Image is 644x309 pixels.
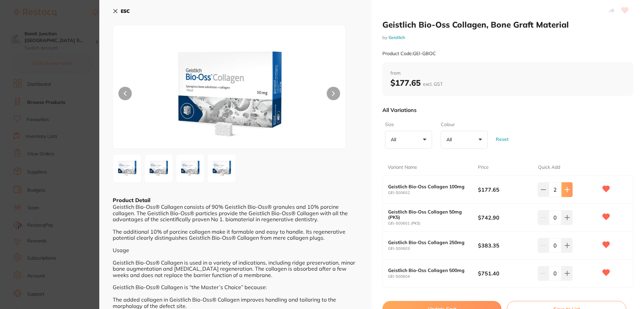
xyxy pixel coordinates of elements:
b: ESC [121,8,130,14]
small: by [382,35,633,40]
small: GEI-500601 (PK5) [388,221,478,226]
b: Geistlich Bio-Oss Collagen 50mg (PK5) [388,209,469,220]
img: Zy1qcGc [178,156,202,181]
img: Z18xLWpwZw [147,156,171,181]
small: GEI-500602 [388,191,478,195]
a: Geistlich [388,35,405,40]
small: GEI-500604 [388,274,478,279]
img: Zy1qcGc [210,156,234,181]
img: Z18xLWpwZw [160,42,299,148]
b: $177.65 [478,186,532,193]
b: $742.90 [478,214,532,221]
button: All [441,131,488,149]
button: All [385,131,432,149]
span: excl. GST [423,81,443,87]
span: from [390,70,625,77]
p: All [391,137,399,143]
b: $751.40 [478,270,532,277]
b: $177.65 [390,78,443,88]
p: Variant Name [388,164,417,171]
b: Product Detail [113,197,150,203]
p: All [446,137,454,143]
label: Colour [441,121,486,128]
p: Quick Add [538,164,560,171]
p: Price [478,164,489,171]
b: Geistlich Bio-Oss Collagen 500mg [388,268,469,273]
label: Size [385,121,430,128]
button: ESC [113,5,130,17]
b: Geistlich Bio-Oss Collagen 100mg [388,184,469,189]
b: $383.35 [478,242,532,249]
small: Product Code: GEI-GBOC [382,51,436,56]
p: All Variations [382,107,417,113]
small: GEI-500603 [388,246,478,251]
button: Reset [494,127,511,151]
img: Z18xLWpwZw [115,156,139,181]
b: Geistlich Bio-Oss Collagen 250mg [388,240,469,245]
h2: Geistlich Bio-Oss Collagen, Bone Graft Material [382,20,633,30]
